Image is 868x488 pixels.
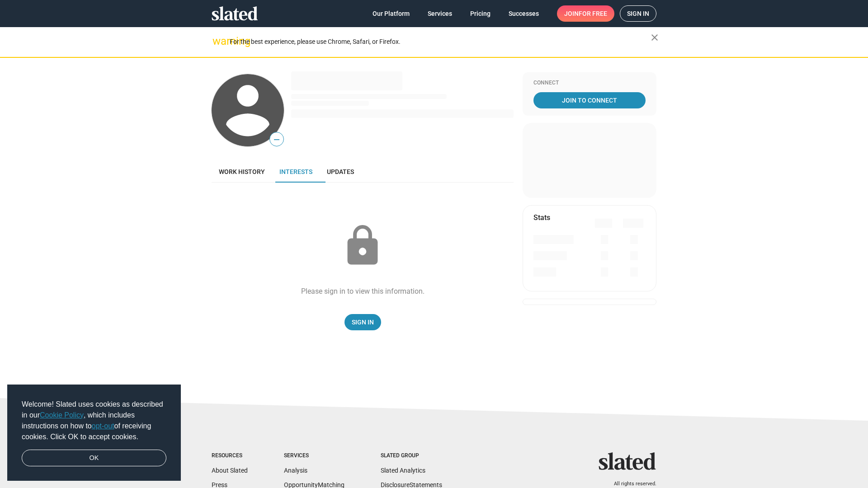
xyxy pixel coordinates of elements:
span: — [270,134,283,145]
div: Resources [212,452,248,460]
div: Services [284,452,344,460]
a: Sign in [620,5,656,22]
a: Analysis [284,467,307,474]
span: Updates [327,168,354,175]
mat-icon: close [649,32,660,43]
span: Our Platform [373,5,410,22]
div: Slated Group [381,452,442,460]
span: Work history [219,168,265,175]
a: Work history [212,161,272,183]
a: Joinfor free [557,5,614,22]
a: Cookie Policy [40,411,84,419]
div: For the best experience, please use Chrome, Safari, or Firefox. [230,36,651,48]
span: Interests [279,168,312,175]
span: Join [564,5,607,22]
div: Connect [533,80,646,87]
a: Sign In [344,314,381,330]
a: Join To Connect [533,92,646,108]
a: Our Platform [365,5,417,22]
a: Services [420,5,459,22]
a: About Slated [212,467,248,474]
a: Successes [501,5,546,22]
div: Please sign in to view this information. [301,286,425,296]
span: for free [579,5,607,22]
mat-icon: warning [212,36,223,47]
span: Welcome! Slated uses cookies as described in our , which includes instructions on how to of recei... [22,399,166,442]
a: dismiss cookie message [22,450,166,467]
span: Sign in [627,6,649,21]
a: Updates [320,161,361,183]
span: Sign In [352,314,374,330]
a: Pricing [463,5,498,22]
span: Pricing [470,5,491,22]
span: Successes [509,5,539,22]
span: Join To Connect [535,92,644,108]
mat-icon: lock [340,223,385,268]
span: Services [428,5,452,22]
a: Slated Analytics [381,467,425,474]
a: Interests [272,161,320,183]
mat-card-title: Stats [533,213,550,222]
a: opt-out [92,422,114,430]
div: cookieconsent [7,385,181,481]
